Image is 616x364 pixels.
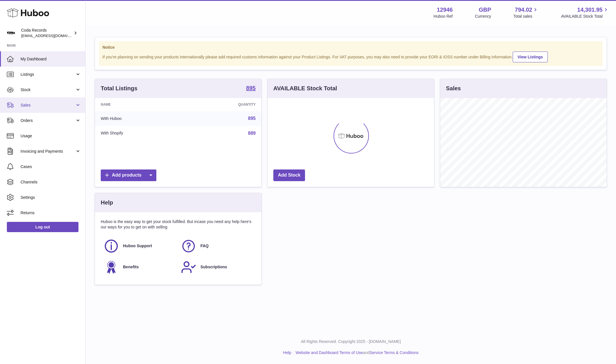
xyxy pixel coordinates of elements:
[479,6,491,14] strong: GBP
[21,210,81,216] span: Returns
[246,85,256,92] a: 895
[101,219,256,230] p: Huboo is the easy way to get your stock fulfilled. But incase you need any help here's our ways f...
[7,29,15,37] img: haz@pcatmedia.com
[21,179,81,185] span: Channels
[90,339,611,344] p: All Rights Reserved. Copyright 2025 - [DOMAIN_NAME]
[123,243,152,249] span: Huboo Support
[95,126,185,141] td: With Shopify
[21,33,84,38] span: [EMAIL_ADDRESS][DOMAIN_NAME]
[513,52,548,62] a: View Listings
[200,243,209,249] span: FAQ
[101,169,156,181] a: Add products
[513,14,539,19] span: Total sales
[101,199,113,206] h3: Help
[95,111,185,126] td: With Huboo
[21,28,72,38] div: Coda Records
[248,131,256,136] a: 889
[104,238,175,254] a: Huboo Support
[437,6,453,14] strong: 12946
[95,98,185,111] th: Name
[102,51,599,62] div: If you're planning on sending your products internationally please add required customs informati...
[185,98,261,111] th: Quantity
[21,103,75,108] span: Sales
[513,6,539,19] a: 794.02 Total sales
[101,85,138,92] h3: Total Listings
[104,259,175,275] a: Benefits
[181,238,253,254] a: FAQ
[7,222,78,232] a: Log out
[123,264,139,270] span: Benefits
[475,14,491,19] div: Currency
[21,87,75,93] span: Stock
[21,164,81,169] span: Cases
[296,350,363,355] a: Website and Dashboard Terms of Use
[273,169,305,181] a: Add Stock
[434,14,453,19] div: Huboo Ref
[446,85,461,92] h3: Sales
[21,118,75,123] span: Orders
[21,133,81,139] span: Usage
[294,350,419,355] li: and
[200,264,227,270] span: Subscriptions
[248,116,256,121] a: 895
[102,45,599,50] strong: Notice
[369,350,419,355] a: Service Terms & Conditions
[21,149,75,154] span: Invoicing and Payments
[577,6,603,14] span: 14,301.95
[561,6,609,19] a: 14,301.95 AVAILABLE Stock Total
[561,14,609,19] span: AVAILABLE Stock Total
[515,6,532,14] span: 794.02
[246,85,256,91] strong: 895
[21,56,81,62] span: My Dashboard
[273,85,337,92] h3: AVAILABLE Stock Total
[21,72,75,77] span: Listings
[283,350,291,355] a: Help
[21,195,81,200] span: Settings
[181,259,253,275] a: Subscriptions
